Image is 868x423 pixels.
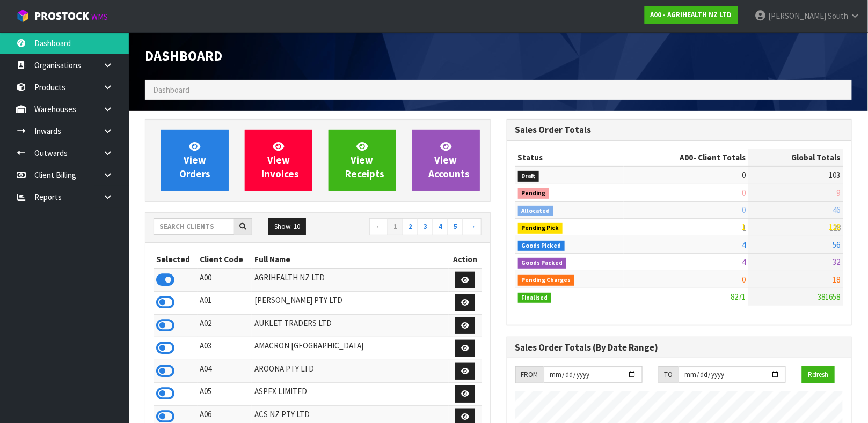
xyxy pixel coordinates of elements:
[659,366,679,383] div: TO
[515,366,544,383] div: FROM
[369,218,388,235] a: ←
[742,205,746,215] span: 0
[268,218,306,235] button: Show: 10
[833,205,841,215] span: 46
[418,218,433,235] a: 3
[198,383,252,406] td: A05
[449,251,482,268] th: Action
[742,257,746,267] span: 4
[828,11,848,21] span: South
[261,140,299,180] span: View Invoices
[742,170,746,180] span: 0
[198,251,252,268] th: Client Code
[252,383,449,406] td: ASPEX LIMITED
[91,12,108,22] small: WMS
[198,337,252,360] td: A03
[829,222,841,232] span: 128
[518,275,575,286] span: Pending Charges
[518,293,552,303] span: Finalised
[34,9,89,23] span: ProStock
[198,269,252,292] td: A00
[252,337,449,360] td: AMACRON [GEOGRAPHIC_DATA]
[429,140,470,180] span: View Accounts
[624,149,749,166] th: - Client Totals
[198,292,252,315] td: A01
[818,292,841,302] span: 381658
[16,9,30,23] img: cube-alt.png
[833,274,841,285] span: 18
[326,218,482,237] nav: Page navigation
[833,240,841,250] span: 56
[833,257,841,267] span: 32
[403,218,418,235] a: 2
[829,170,841,180] span: 103
[252,360,449,383] td: AROONA PTY LTD
[515,343,844,353] h3: Sales Order Totals (By Date Range)
[252,269,449,292] td: AGRIHEALTH NZ LTD
[742,188,746,198] span: 0
[742,222,746,232] span: 1
[731,292,746,302] span: 8271
[198,314,252,337] td: A02
[518,188,550,199] span: Pending
[518,223,563,234] span: Pending Pick
[198,360,252,383] td: A04
[742,240,746,250] span: 4
[154,251,198,268] th: Selected
[463,218,482,235] a: →
[802,366,835,383] button: Refresh
[145,47,222,64] span: Dashboard
[245,130,312,191] a: ViewInvoices
[252,292,449,315] td: [PERSON_NAME] PTY LTD
[252,251,449,268] th: Full Name
[680,152,693,162] span: A00
[645,6,738,24] a: A00 - AGRIHEALTH NZ LTD
[837,188,841,198] span: 9
[252,314,449,337] td: AUKLET TRADERS LTD
[518,171,539,182] span: Draft
[153,85,189,95] span: Dashboard
[433,218,448,235] a: 4
[518,258,567,269] span: Goods Packed
[651,10,732,19] strong: A00 - AGRIHEALTH NZ LTD
[748,149,843,166] th: Global Totals
[154,218,234,235] input: Search clients
[161,130,229,191] a: ViewOrders
[412,130,480,191] a: ViewAccounts
[742,274,746,285] span: 0
[388,218,403,235] a: 1
[515,149,624,166] th: Status
[448,218,463,235] a: 5
[518,206,554,217] span: Allocated
[345,140,385,180] span: View Receipts
[768,11,826,21] span: [PERSON_NAME]
[179,140,210,180] span: View Orders
[515,125,844,135] h3: Sales Order Totals
[329,130,396,191] a: ViewReceipts
[518,241,565,251] span: Goods Picked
